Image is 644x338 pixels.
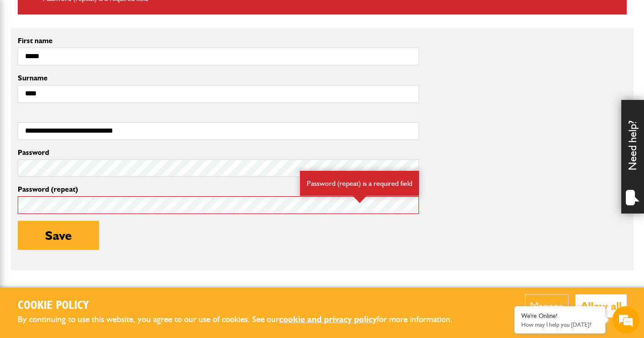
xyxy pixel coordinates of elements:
[18,149,419,156] label: Password
[279,314,377,324] a: cookie and privacy policy
[15,50,38,63] img: d_20077148190_company_1631870298795_20077148190
[521,312,599,320] div: We're Online!
[18,313,468,327] p: By continuing to use this website, you agree to our use of cookies. See our for more information.
[12,84,166,104] input: Enter your last name
[47,51,153,63] div: Chat with us now
[18,186,419,193] label: Password (repeat)
[575,294,627,318] button: Allow all
[124,266,165,278] em: Start Chat
[621,100,644,214] div: Need help?
[12,138,166,158] input: Enter your phone number
[521,321,599,328] p: How may I help you today?
[12,164,166,258] textarea: Type your message and hit 'Enter'
[12,111,166,131] input: Enter your email address
[353,196,367,203] img: error-box-arrow.svg
[18,221,99,250] button: Save
[149,5,171,26] div: Minimize live chat window
[18,299,468,313] h2: Cookie Policy
[18,75,419,82] label: Surname
[525,294,569,318] button: Manage
[18,37,419,45] label: First name
[300,171,419,196] div: Password (repeat) is a required field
